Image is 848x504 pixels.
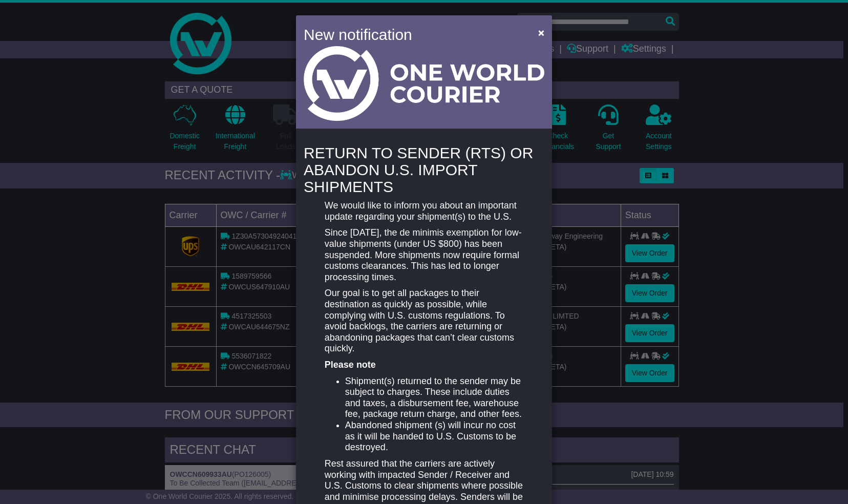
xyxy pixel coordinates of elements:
[304,46,544,121] img: Light
[325,288,523,354] p: Our goal is to get all packages to their destination as quickly as possible, while complying with...
[304,23,523,46] h4: New notification
[538,27,544,38] span: ×
[325,200,523,222] p: We would like to inform you about an important update regarding your shipment(s) to the U.S.
[533,22,549,43] button: Close
[325,227,523,283] p: Since [DATE], the de minimis exemption for low-value shipments (under US $800) has been suspended...
[325,360,376,370] strong: Please note
[345,420,523,453] li: Abandoned shipment (s) will incur no cost as it will be handed to U.S. Customs to be destroyed.
[345,376,523,420] li: Shipment(s) returned to the sender may be subject to charges. These include duties and taxes, a d...
[304,144,544,195] h4: RETURN TO SENDER (RTS) OR ABANDON U.S. IMPORT SHIPMENTS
